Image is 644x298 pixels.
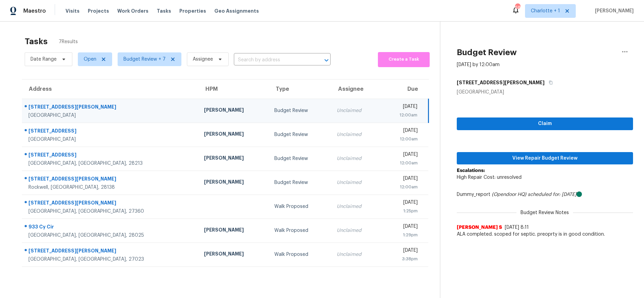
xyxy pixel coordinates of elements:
span: Budget Review Notes [516,209,573,216]
span: Date Range [31,56,57,63]
div: Budget Review [274,107,325,114]
button: Create a Task [378,52,429,67]
div: 68 [515,4,520,11]
i: scheduled for: [DATE] [528,192,576,197]
div: 12:00am [386,160,418,166]
th: Due [381,79,428,99]
span: Claim [462,120,628,128]
input: Search by address [234,55,311,65]
div: [GEOGRAPHIC_DATA] [28,136,193,143]
div: Budget Review [274,179,325,186]
th: HPM [199,79,269,99]
div: [DATE] [386,247,418,256]
div: Rockwell, [GEOGRAPHIC_DATA], 28138 [28,184,193,191]
div: 1:29pm [386,232,418,238]
span: High Repair Cost: unresolved [457,175,522,180]
b: Escalations: [457,168,485,173]
span: [PERSON_NAME] S [457,224,502,231]
span: ALA completed. scoped for septic. preoprty is in good condition. [457,231,633,238]
div: [STREET_ADDRESS][PERSON_NAME] [28,175,193,184]
span: Open [84,56,96,63]
div: [PERSON_NAME] [204,178,263,187]
div: [GEOGRAPHIC_DATA], [GEOGRAPHIC_DATA], 27023 [28,256,193,263]
span: Visits [65,8,80,14]
span: [PERSON_NAME] [592,8,634,14]
div: [GEOGRAPHIC_DATA], [GEOGRAPHIC_DATA], 28213 [28,160,193,167]
div: [GEOGRAPHIC_DATA], [GEOGRAPHIC_DATA], 28025 [28,232,193,239]
div: Budget Review [274,155,325,162]
div: 12:00am [386,184,418,190]
span: Budget Review + 7 [123,56,166,63]
div: [STREET_ADDRESS][PERSON_NAME] [28,103,193,112]
div: Budget Review [274,131,325,138]
span: Projects [88,8,109,14]
div: [PERSON_NAME] [204,226,263,235]
div: 12:00am [386,112,417,119]
div: Unclaimed [337,179,375,186]
span: Charlotte + 1 [531,8,560,14]
button: Open [322,55,331,65]
div: [STREET_ADDRESS] [28,151,193,160]
div: [DATE] [386,103,417,112]
div: [PERSON_NAME] [204,154,263,163]
i: (Opendoor HQ) [492,192,526,197]
div: Unclaimed [337,155,375,162]
span: Tasks [157,9,171,13]
h2: Budget Review [457,49,517,56]
div: 3:38pm [386,256,418,262]
span: View Repair Budget Review [462,154,628,163]
span: 7 Results [59,38,78,45]
th: Assignee [331,79,381,99]
span: Create a Task [381,55,426,63]
span: Properties [179,8,206,14]
div: Walk Proposed [274,203,325,210]
span: Assignee [193,56,213,63]
div: [DATE] [386,127,418,136]
div: Walk Proposed [274,251,325,258]
span: Maestro [23,8,46,14]
div: [DATE] [386,175,418,184]
div: 933 Cy Cir [28,223,193,232]
div: [PERSON_NAME] [204,131,263,139]
div: [STREET_ADDRESS][PERSON_NAME] [28,247,193,256]
div: [GEOGRAPHIC_DATA] [28,112,193,119]
div: [GEOGRAPHIC_DATA], [GEOGRAPHIC_DATA], 27360 [28,208,193,215]
button: Copy Address [545,76,554,89]
div: Unclaimed [337,251,375,258]
div: Dummy_report [457,191,633,198]
span: [DATE] 8:11 [505,225,529,230]
div: 12:00am [386,136,418,142]
h2: Tasks [25,38,48,45]
th: Type [269,79,331,99]
div: Unclaimed [337,107,375,114]
div: [STREET_ADDRESS][PERSON_NAME] [28,199,193,208]
div: Unclaimed [337,227,375,234]
div: [DATE] [386,151,418,160]
div: [DATE] by 12:00am [457,61,500,68]
div: Unclaimed [337,131,375,138]
span: Geo Assignments [214,8,259,14]
div: Walk Proposed [274,227,325,234]
div: [GEOGRAPHIC_DATA] [457,89,633,96]
div: [PERSON_NAME] [204,107,263,115]
h5: [STREET_ADDRESS][PERSON_NAME] [457,79,545,86]
div: Unclaimed [337,203,375,210]
span: Work Orders [117,8,148,14]
div: [DATE] [386,199,418,208]
button: View Repair Budget Review [457,152,633,165]
div: [PERSON_NAME] [204,250,263,259]
div: 1:25pm [386,208,418,214]
div: [STREET_ADDRESS] [28,127,193,136]
div: [DATE] [386,223,418,232]
th: Address [22,79,199,99]
button: Claim [457,117,633,130]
